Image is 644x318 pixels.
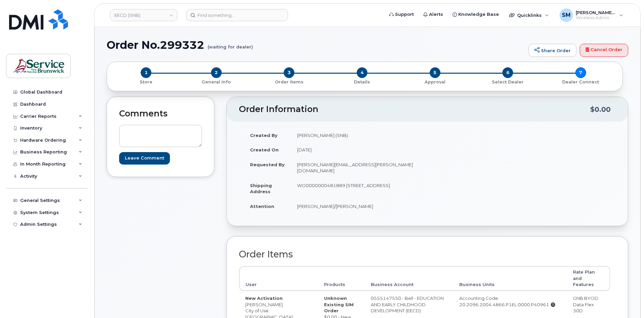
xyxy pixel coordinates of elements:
th: User [239,266,318,291]
a: 4 Details [326,78,399,85]
td: [PERSON_NAME][EMAIL_ADDRESS][PERSON_NAME][DOMAIN_NAME] [291,157,422,178]
div: $0.00 [590,103,611,116]
span: 3 [284,67,294,78]
span: 5 [430,67,440,78]
h2: Comments [119,109,202,118]
strong: Attention [250,204,274,209]
th: Rate Plan and Features [567,266,610,291]
span: 4 [357,67,367,78]
p: General Info [183,79,250,85]
h2: Order Information [239,105,590,114]
a: 1 Store [112,78,180,85]
a: Share Order [529,44,576,57]
p: Store [115,79,177,85]
td: [PERSON_NAME]/[PERSON_NAME] [291,199,422,214]
h2: Order Items [239,249,610,259]
th: Products [318,266,364,291]
p: Select Dealer [474,79,542,85]
th: Business Account [365,266,454,291]
div: Accounting Code: 20.2096.2004.4866.P1EL.0000.P40961 [459,295,561,308]
a: 3 Order Items [253,78,326,85]
p: Approval [401,79,469,85]
a: 5 Approval [398,78,471,85]
strong: Unknown Existing SIM Order [324,295,354,313]
p: Order Items [255,79,323,85]
strong: Created On [250,147,279,152]
small: (waiting for dealer) [208,39,253,49]
strong: Created By [250,133,278,138]
p: Details [328,79,396,85]
span: 6 [502,67,513,78]
td: WO0000000481889 [STREET_ADDRESS] [291,178,422,199]
a: Cancel Order [580,44,628,57]
strong: Shipping Address [250,183,272,195]
span: 2 [211,67,222,78]
input: Leave Comment [119,152,170,165]
td: [DATE] [291,142,422,157]
a: 6 Select Dealer [471,78,544,85]
a: 2 General Info [180,78,253,85]
h1: Order No.299332 [107,39,525,51]
strong: Requested By [250,162,285,167]
span: 1 [141,67,151,78]
td: [PERSON_NAME] (SNB) [291,128,422,143]
strong: New Activation [245,295,283,301]
th: Business Units [453,266,567,291]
